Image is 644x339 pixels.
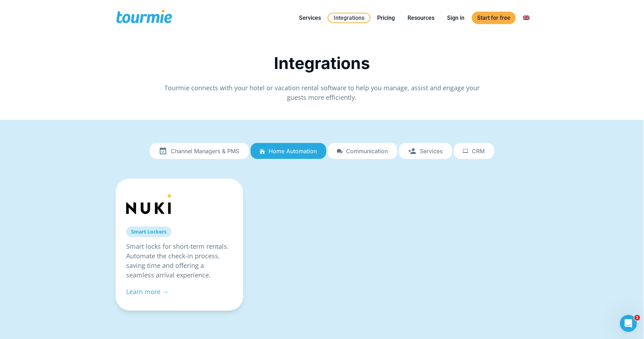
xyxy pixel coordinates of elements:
a: Integrations [328,13,370,23]
a: Start for free [472,12,516,24]
span: Home automation [269,148,317,154]
a: Smart Lockers [126,226,171,237]
span: 1 [634,315,640,321]
a: Resources [402,13,440,22]
span: Integrations [274,53,370,73]
p: Smart locks for short-term rentals. Automate the check-in process, saving time and offering a sea... [126,242,233,280]
a: Learn more → [126,287,169,296]
a: Pricing [372,13,400,22]
a: Home automation [251,143,326,159]
a: CRM [454,143,494,159]
span: Tourmie connects with your hotel or vacation rental software to help you manage, assist and engag... [164,84,480,102]
a: Sign in [442,13,470,22]
span: Channel Managers & PMS [171,148,240,154]
a: Communication [328,143,397,159]
a: Services [294,13,326,22]
a: Services [399,143,452,159]
span: CRM [472,148,485,154]
iframe: Intercom live chat [620,315,637,332]
span: Services [420,148,443,154]
span: Communication [346,148,388,154]
a: Channel Managers & PMS [150,143,249,159]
